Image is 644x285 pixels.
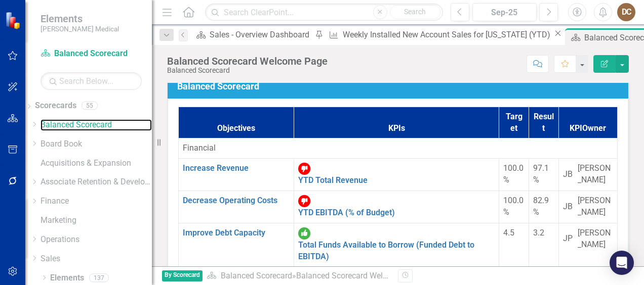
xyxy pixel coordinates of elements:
[298,195,310,207] img: Below Target
[221,271,292,280] a: Balanced Scorecard
[298,208,395,217] a: YTD EBITDA (% of Budget)
[558,223,617,267] td: Double-Click to Edit
[89,273,109,282] div: 137
[533,111,554,134] div: Result
[205,4,443,21] input: Search ClearPoint...
[563,123,613,134] div: KPI Owner
[617,3,635,21] button: DC
[533,196,549,217] span: 82.9%
[325,28,552,41] a: Weekly Installed New Account Sales for [US_STATE] (YTD)
[294,191,499,223] td: Double-Click to Edit Right Click for Context Menu
[294,223,499,267] td: Double-Click to Edit Right Click for Context Menu
[343,28,553,41] div: Weekly Installed New Account Sales for [US_STATE] (YTD)
[167,67,328,74] div: Balanced Scorecard
[390,5,440,19] button: Search
[41,215,152,226] a: Marketing
[35,100,76,112] a: Scorecards
[41,138,152,150] a: Board Book
[558,191,617,223] td: Double-Click to Edit
[41,196,152,207] a: Finance
[41,13,119,25] span: Elements
[41,48,142,60] a: Balanced Scorecard
[294,159,499,191] td: Double-Click to Edit Right Click for Context Menu
[183,143,216,153] span: Financial
[298,175,368,185] a: YTD Total Revenue
[476,7,533,19] div: Sep-25
[563,233,573,245] div: JP
[41,119,152,131] a: Balanced Scorecard
[183,123,290,134] div: Objectives
[167,56,328,67] div: Balanced Scorecard Welcome Page
[503,163,524,184] span: 100.0%
[50,272,84,284] a: Elements
[503,228,514,238] span: 4.5
[503,196,524,217] span: 100.0%
[207,270,390,282] div: »
[578,163,613,186] div: [PERSON_NAME]
[41,234,152,246] a: Operations
[179,159,294,191] td: Double-Click to Edit Right Click for Context Menu
[82,102,98,110] div: 55
[503,111,525,134] div: Target
[558,159,617,191] td: Double-Click to Edit
[610,251,634,275] div: Open Intercom Messenger
[296,271,423,280] div: Balanced Scorecard Welcome Page
[533,228,544,238] span: 3.2
[563,201,573,213] div: JB
[41,72,142,90] input: Search Below...
[5,11,23,29] img: ClearPoint Strategy
[183,163,249,173] a: Increase Revenue
[533,163,549,184] span: 97.1%
[298,163,310,175] img: Below Target
[193,28,312,41] a: Sales - Overview Dashboard
[404,8,426,16] span: Search
[298,240,474,261] a: Total Funds Available to Borrow (Funded Debt to EBITDA)
[210,28,312,41] div: Sales - Overview Dashboard
[298,227,310,240] img: On or Above Target
[179,138,618,159] td: Double-Click to Edit
[41,158,152,169] a: Acquisitions & Expansion
[41,25,119,33] small: [PERSON_NAME] Medical
[298,123,495,134] div: KPIs
[183,196,277,205] a: Decrease Operating Costs
[578,227,613,251] div: [PERSON_NAME]
[177,81,622,91] h3: Balanced Scorecard
[41,253,152,265] a: Sales
[179,191,294,223] td: Double-Click to Edit Right Click for Context Menu
[179,223,294,267] td: Double-Click to Edit Right Click for Context Menu
[162,270,203,282] span: By Scorecard
[578,195,613,218] div: [PERSON_NAME]
[183,228,265,238] a: Improve Debt Capacity
[472,3,537,21] button: Sep-25
[563,169,573,180] div: JB
[41,176,152,188] a: Associate Retention & Development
